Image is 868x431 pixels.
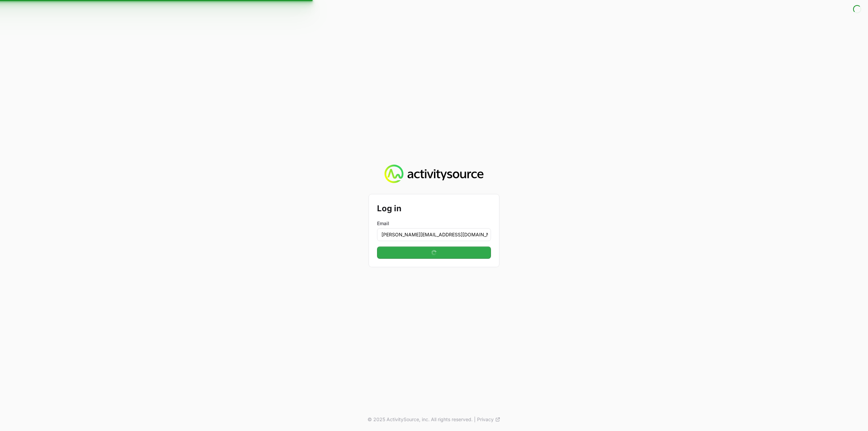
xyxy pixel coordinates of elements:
h2: Log in [377,202,491,215]
label: Email [377,220,491,227]
img: Activity Source [384,164,483,183]
a: Privacy [477,416,500,423]
p: © 2025 ActivitySource, inc. All rights reserved. [368,416,473,423]
input: Enter your email [377,228,491,241]
span: | [474,416,476,423]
